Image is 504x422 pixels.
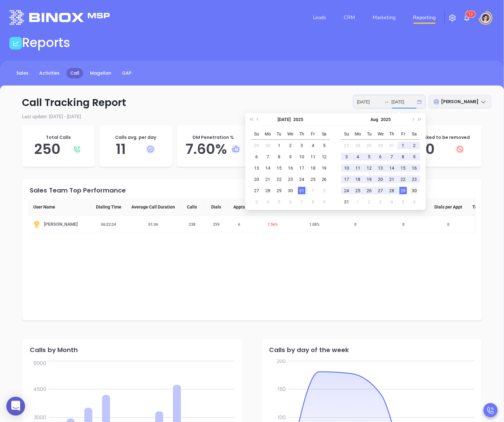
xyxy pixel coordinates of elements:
[262,129,273,140] th: Mo
[264,198,272,206] div: 4
[298,142,305,149] div: 3
[91,198,126,216] th: Dialing Time
[309,164,317,172] div: 18
[341,151,353,162] td: 2025-08-03
[185,222,199,227] span: 238
[370,11,398,24] a: Marketing
[307,151,319,162] td: 2025-07-11
[321,198,328,206] div: 9
[409,151,420,162] td: 2025-08-09
[273,162,285,174] td: 2025-07-15
[354,153,362,161] div: 4
[388,176,396,183] div: 21
[386,185,398,196] td: 2025-08-28
[262,196,273,208] td: 2025-08-04
[269,347,476,353] div: Calls by day of the week
[364,162,375,174] td: 2025-08-12
[388,164,396,172] div: 14
[9,10,110,25] img: logo
[264,153,272,161] div: 7
[296,162,307,174] td: 2025-07-17
[35,68,63,78] a: Activities
[275,176,283,183] div: 22
[183,134,243,141] p: DM Penetration %
[343,153,351,161] div: 3
[366,198,373,206] div: 2
[444,222,454,227] span: 0
[22,35,70,50] h1: Reports
[400,198,407,206] div: 5
[285,129,296,140] th: We
[285,196,296,208] td: 2025-08-06
[411,142,418,149] div: 2
[262,151,273,162] td: 2025-07-07
[416,113,423,126] button: Next year (Control + right)
[388,153,396,161] div: 7
[34,360,46,367] tspan: 6000
[287,142,294,149] div: 2
[400,187,407,194] div: 29
[321,187,328,194] div: 2
[398,185,409,196] td: 2025-08-29
[251,174,262,185] td: 2025-07-20
[400,164,407,172] div: 15
[298,187,305,194] div: 31
[287,198,294,206] div: 6
[275,153,283,161] div: 8
[409,140,420,151] td: 2025-08-02
[354,198,362,206] div: 1
[278,414,286,421] tspan: 100
[204,198,228,216] th: Dials
[321,176,328,183] div: 26
[253,187,260,194] div: 27
[375,151,386,162] td: 2025-08-06
[341,185,353,196] td: 2025-08-24
[471,12,473,16] span: 3
[388,187,396,194] div: 28
[357,98,382,105] input: Start date
[409,113,416,126] button: Next month (PageDown)
[398,129,409,140] th: Fr
[309,142,317,149] div: 4
[285,162,296,174] td: 2025-07-16
[28,134,88,141] p: Total Calls
[481,13,491,23] img: user
[307,185,319,196] td: 2025-08-01
[183,141,243,158] h5: 7.60 %
[251,140,262,151] td: 2025-06-29
[400,176,407,183] div: 22
[341,162,353,174] td: 2025-08-10
[309,176,317,183] div: 25
[285,151,296,162] td: 2025-07-09
[275,164,283,172] div: 15
[375,162,386,174] td: 2025-08-13
[353,162,364,174] td: 2025-08-11
[409,185,420,196] td: 2025-08-30
[275,187,283,194] div: 29
[118,68,135,78] a: GAP
[307,196,319,208] td: 2025-08-08
[416,141,476,158] h5: 0
[371,113,379,126] button: Choose a month
[411,164,418,172] div: 16
[398,151,409,162] td: 2025-08-08
[321,142,328,149] div: 5
[253,142,260,149] div: 29
[319,196,330,208] td: 2025-08-09
[386,151,398,162] td: 2025-08-07
[386,140,398,151] td: 2025-07-31
[366,164,373,172] div: 12
[273,185,285,196] td: 2025-07-29
[296,140,307,151] td: 2025-07-03
[278,386,286,393] tspan: 150
[251,196,262,208] td: 2025-08-03
[28,141,88,158] h5: 250
[364,140,375,151] td: 2025-07-29
[466,11,475,17] sup: 13
[13,113,491,120] p: Last update: [DATE] - [DATE]
[398,162,409,174] td: 2025-08-15
[262,174,273,185] td: 2025-07-21
[399,222,409,227] span: 0
[398,140,409,151] td: 2025-08-01
[366,176,373,183] div: 19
